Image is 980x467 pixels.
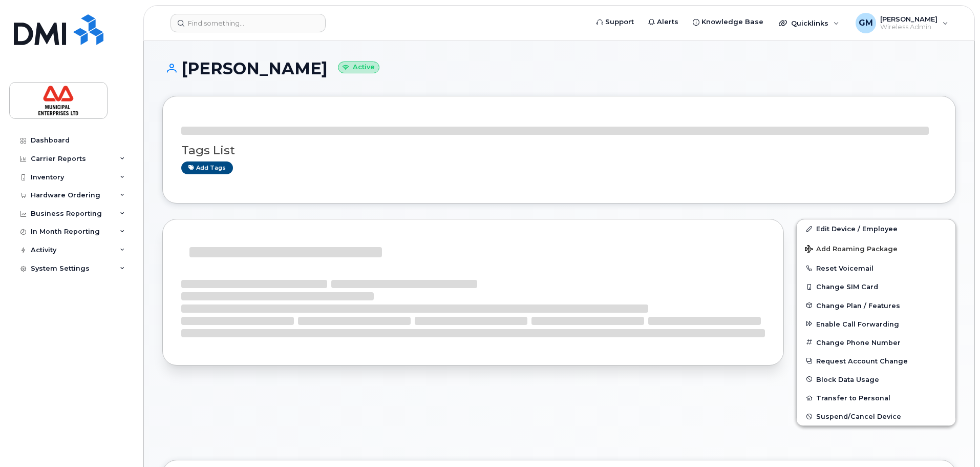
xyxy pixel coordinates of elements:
small: Active [338,62,379,73]
span: Change Plan / Features [816,301,900,309]
button: Request Account Change [797,352,955,370]
span: Add Roaming Package [805,245,898,255]
button: Transfer to Personal [797,389,955,407]
button: Change Phone Number [797,333,955,352]
span: Suspend/Cancel Device [816,413,901,420]
span: Enable Call Forwarding [816,320,899,328]
a: Add tags [181,161,233,174]
button: Change SIM Card [797,277,955,296]
button: Block Data Usage [797,370,955,389]
button: Add Roaming Package [797,238,955,259]
h1: [PERSON_NAME] [162,59,956,77]
button: Change Plan / Features [797,296,955,315]
button: Reset Voicemail [797,259,955,277]
a: Edit Device / Employee [797,219,955,238]
h3: Tags List [181,144,937,157]
button: Enable Call Forwarding [797,315,955,333]
button: Suspend/Cancel Device [797,407,955,425]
